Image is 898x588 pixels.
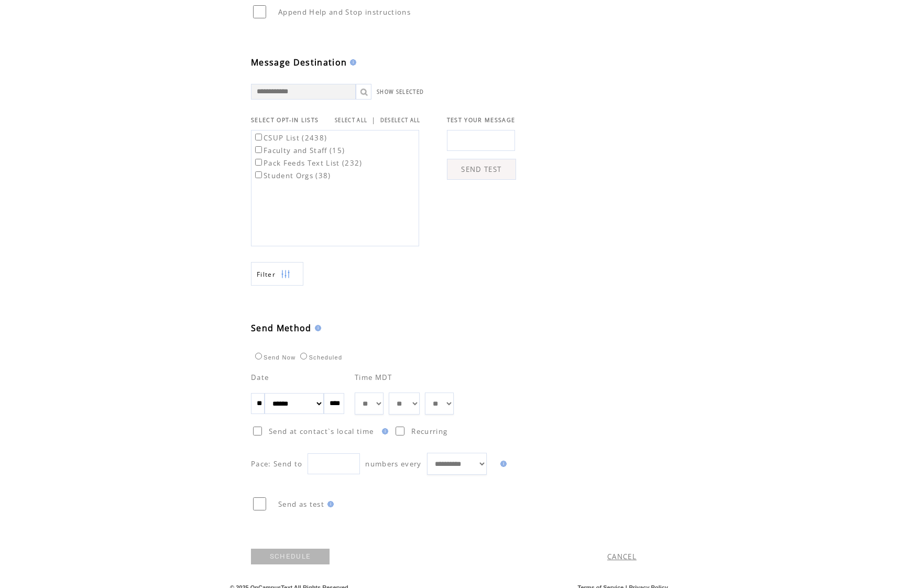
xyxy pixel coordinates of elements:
[607,552,637,561] a: CANCEL
[335,117,367,124] a: SELECT ALL
[347,59,356,66] img: help.gif
[253,146,345,155] label: Faculty and Staff (15)
[298,354,342,361] label: Scheduled
[255,171,262,178] input: Student Orgs (38)
[253,158,363,168] label: Pack Feeds Text List (232)
[251,459,302,469] span: Pace: Send to
[411,427,447,436] span: Recurring
[255,159,262,166] input: Pack Feeds Text List (232)
[497,461,507,467] img: help.gif
[257,270,276,279] span: Show filters
[281,263,290,286] img: filters.png
[278,7,411,17] span: Append Help and Stop instructions
[251,262,303,286] a: Filter
[371,115,376,125] span: |
[251,322,312,334] span: Send Method
[253,171,331,180] label: Student Orgs (38)
[253,354,295,361] label: Send Now
[251,116,319,124] span: SELECT OPT-IN LISTS
[447,116,516,124] span: TEST YOUR MESSAGE
[269,427,374,436] span: Send at contact`s local time
[251,549,330,564] a: SCHEDULE
[251,57,347,68] span: Message Destination
[300,353,307,360] input: Scheduled
[278,499,324,509] span: Send as test
[377,89,424,95] a: SHOW SELECTED
[355,373,392,382] span: Time MDT
[255,353,262,360] input: Send Now
[255,146,262,153] input: Faculty and Staff (15)
[447,159,516,180] a: SEND TEST
[379,428,388,434] img: help.gif
[255,134,262,140] input: CSUP List (2438)
[251,373,269,382] span: Date
[253,133,327,143] label: CSUP List (2438)
[365,459,421,469] span: numbers every
[380,117,421,124] a: DESELECT ALL
[324,501,334,507] img: help.gif
[312,325,321,331] img: help.gif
